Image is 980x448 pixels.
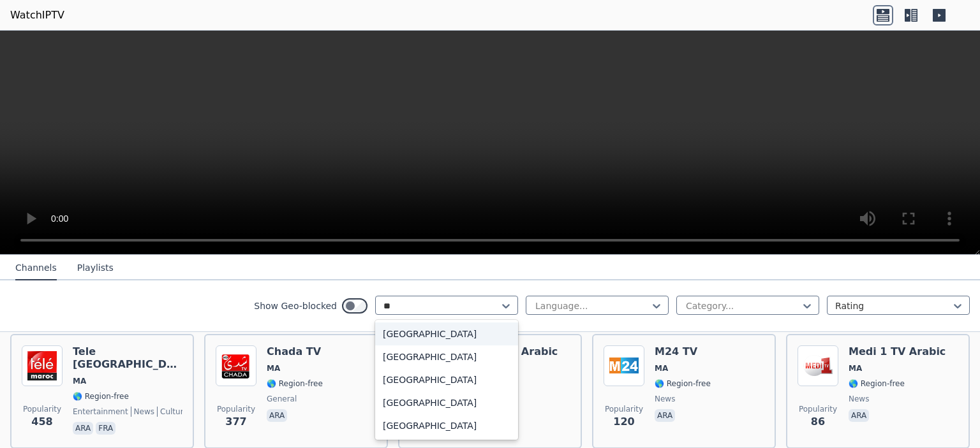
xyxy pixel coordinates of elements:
[655,345,711,358] h6: M24 TV
[267,379,323,389] span: 🌎 Region-free
[225,414,246,430] span: 377
[15,256,57,280] button: Channels
[31,414,52,430] span: 458
[655,379,711,389] span: 🌎 Region-free
[655,409,675,422] p: ara
[613,414,634,430] span: 120
[73,422,93,435] p: ara
[849,363,862,373] span: MA
[23,404,61,414] span: Popularity
[157,407,188,417] span: culture
[254,300,337,312] label: Show Geo-blocked
[73,391,129,401] span: 🌎 Region-free
[73,376,86,386] span: MA
[375,414,518,437] div: [GEOGRAPHIC_DATA]
[73,407,128,417] span: entertainment
[375,391,518,414] div: [GEOGRAPHIC_DATA]
[10,8,64,23] a: WatchIPTV
[811,414,825,430] span: 86
[267,394,297,404] span: general
[77,256,114,280] button: Playlists
[849,409,869,422] p: ara
[799,404,837,414] span: Popularity
[849,394,869,404] span: news
[375,322,518,345] div: [GEOGRAPHIC_DATA]
[267,363,280,373] span: MA
[267,345,323,358] h6: Chada TV
[96,422,115,435] p: fra
[655,394,675,404] span: news
[375,368,518,391] div: [GEOGRAPHIC_DATA]
[22,345,63,386] img: Tele Maroc
[267,409,287,422] p: ara
[605,404,643,414] span: Popularity
[798,345,838,386] img: Medi 1 TV Arabic
[73,345,182,371] h6: Tele [GEOGRAPHIC_DATA]
[216,345,256,386] img: Chada TV
[131,407,154,417] span: news
[849,345,946,358] h6: Medi 1 TV Arabic
[217,404,255,414] span: Popularity
[849,379,905,389] span: 🌎 Region-free
[655,363,668,373] span: MA
[604,345,644,386] img: M24 TV
[375,345,518,368] div: [GEOGRAPHIC_DATA]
